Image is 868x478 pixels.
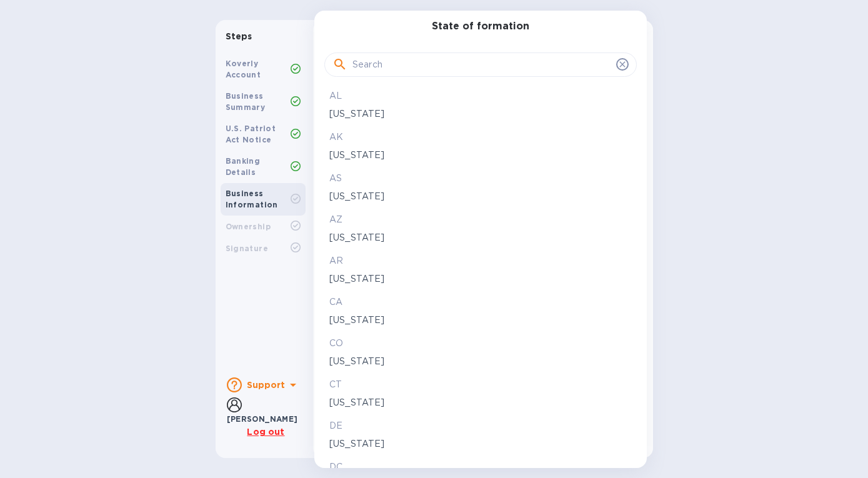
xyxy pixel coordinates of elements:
p: [US_STATE] [329,355,632,368]
p: AZ [329,213,632,226]
h3: State of formation [324,21,637,32]
input: Search [352,56,611,74]
p: AS [329,172,632,185]
p: [US_STATE] [329,272,632,286]
p: CA [329,296,632,309]
p: AL [329,89,632,102]
p: [US_STATE] [329,437,632,451]
p: DE [329,419,632,432]
p: [US_STATE] [329,149,632,162]
p: [US_STATE] [329,314,632,327]
p: [US_STATE] [329,231,632,244]
p: DC [329,461,632,474]
p: AK [329,131,632,144]
p: CO [329,337,632,350]
p: AR [329,254,632,267]
p: [US_STATE] [329,190,632,203]
p: [US_STATE] [329,107,632,121]
p: [US_STATE] [329,396,632,409]
p: CT [329,378,632,391]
